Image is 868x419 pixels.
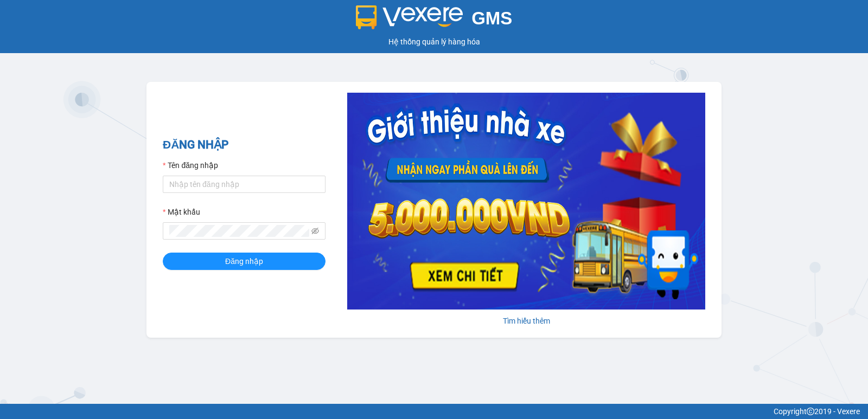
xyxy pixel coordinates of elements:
button: Đăng nhập [163,253,325,270]
img: logo 2 [356,5,463,29]
span: GMS [471,8,512,28]
input: Mật khẩu [169,225,309,237]
img: banner-0 [347,93,705,310]
label: Tên đăng nhập [163,159,218,171]
span: Đăng nhập [225,255,263,267]
h2: ĐĂNG NHẬP [163,136,325,154]
input: Tên đăng nhập [163,176,325,193]
span: copyright [807,408,814,415]
label: Mật khẩu [163,206,200,218]
span: eye-invisible [311,227,319,235]
div: Tìm hiểu thêm [347,315,705,327]
div: Hệ thống quản lý hàng hóa [3,36,865,48]
div: Copyright 2019 - Vexere [8,405,860,417]
a: GMS [356,16,513,25]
